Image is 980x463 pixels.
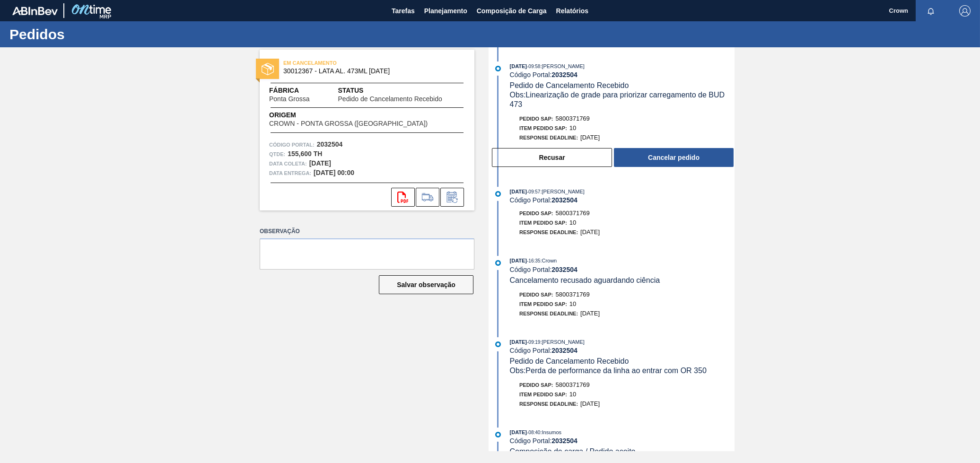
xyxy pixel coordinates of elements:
span: Response Deadline : [519,401,578,407]
span: Ponta Grossa [269,96,310,103]
div: Código Portal: [510,266,735,273]
span: Tarefas [392,5,415,17]
span: Relatórios [556,5,588,17]
div: Código Portal: [510,347,735,354]
h1: Pedidos [9,29,177,40]
strong: 2032504 [551,347,577,354]
strong: 2032504 [551,196,577,204]
span: Pedido SAP: [519,210,553,216]
span: Item pedido SAP: [519,301,567,307]
span: - 08:40 [527,430,540,435]
span: Planejamento [424,5,467,17]
span: : [PERSON_NAME] [540,63,585,69]
span: [DATE] [510,429,527,435]
div: Código Portal: [510,71,735,79]
div: Código Portal: [510,437,735,445]
span: Fábrica [269,86,338,96]
span: Status [338,86,465,96]
button: Recusar [492,148,612,167]
span: CROWN - PONTA GROSSA ([GEOGRAPHIC_DATA]) [269,120,428,127]
span: 5800371769 [556,210,590,217]
label: Observação [260,225,474,238]
span: Pedido SAP: [519,292,553,297]
button: Salvar observação [379,275,473,294]
span: 30012367 - LATA AL. 473ML BC 429 [283,68,455,75]
span: 10 [569,124,576,131]
span: Pedido SAP: [519,382,553,388]
span: 10 [569,391,576,398]
span: - 16:35 [527,258,540,263]
span: 5800371769 [556,291,590,298]
div: Código Portal: [510,196,735,204]
div: Abrir arquivo PDF [391,188,415,207]
strong: 2032504 [317,140,343,148]
span: Obs: Linearização de grade para priorizar carregamento de BUD 473 [510,91,727,108]
span: - 09:57 [527,189,540,194]
span: - 09:19 [527,340,540,345]
img: atual [495,260,501,266]
span: [DATE] [510,339,527,345]
span: Pedido SAP: [519,116,553,122]
span: Código Portal: [269,140,315,149]
strong: 2032504 [551,266,577,273]
span: Cancelamento recusado aguardando ciência [510,276,660,284]
img: atual [495,432,501,437]
span: Pedido de Cancelamento Recebido [338,96,442,103]
span: : Insumos [540,429,561,435]
span: : [PERSON_NAME] [540,189,585,194]
img: status [262,63,274,75]
img: atual [495,191,501,197]
img: TNhmsLtSVTkK8tSr43FrP2fwEKptu5GPRR3wAAAABJRU5ErkJggg== [12,7,58,15]
span: [DATE] [580,310,600,317]
img: atual [495,66,501,71]
span: : Crown [540,258,557,263]
span: Response Deadline : [519,229,578,235]
button: Notificações [916,4,946,17]
span: 10 [569,300,576,307]
button: Cancelar pedido [614,148,734,167]
span: Obs: Perda de performance da linha ao entrar com OR 350 [510,367,707,375]
strong: 2032504 [551,437,577,445]
img: atual [495,341,501,347]
span: Origem [269,110,455,120]
span: [DATE] [580,134,600,141]
span: Composição de Carga [477,5,547,17]
span: Item pedido SAP: [519,125,567,131]
div: Ir para Composição de Carga [416,188,439,207]
span: Pedido de Cancelamento Recebido [510,357,629,365]
span: - 09:58 [527,64,540,69]
div: Informar alteração no pedido [440,188,464,207]
span: [DATE] [510,63,527,69]
span: Data coleta: [269,159,307,168]
span: [DATE] [510,189,527,194]
span: Response Deadline : [519,311,578,316]
span: Pedido de Cancelamento Recebido [510,81,629,89]
span: 10 [569,219,576,226]
span: [DATE] [580,228,600,236]
span: : [PERSON_NAME] [540,339,585,345]
span: [DATE] [510,258,527,263]
span: [DATE] [580,400,600,407]
img: Logout [959,5,971,17]
span: Composicão de carga / Pedido aceito [510,447,636,455]
span: Item pedido SAP: [519,220,567,226]
span: EM CANCELAMENTO [283,58,416,68]
span: Qtde : [269,149,285,159]
span: Data entrega: [269,168,311,178]
span: Response Deadline : [519,135,578,140]
strong: 2032504 [551,71,577,79]
span: Item pedido SAP: [519,392,567,397]
span: 5800371769 [556,115,590,122]
strong: 155,600 TH [288,150,322,157]
strong: [DATE] 00:00 [314,169,354,176]
span: 5800371769 [556,381,590,388]
strong: [DATE] [309,159,331,167]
